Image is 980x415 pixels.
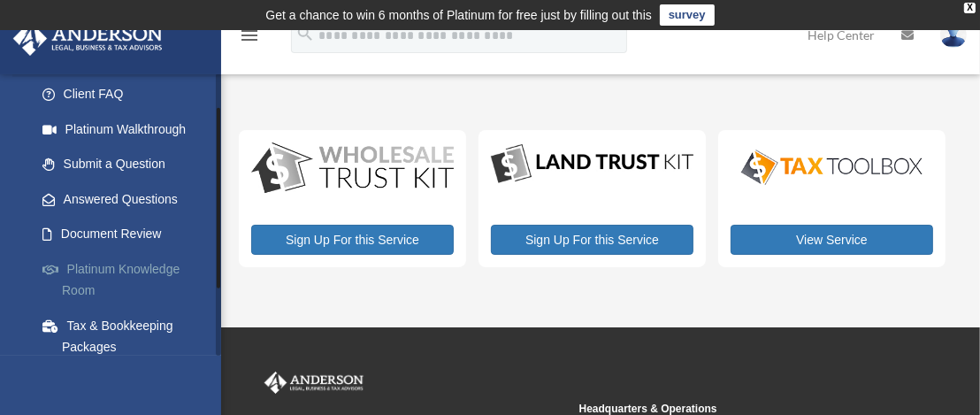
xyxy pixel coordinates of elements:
a: View Service [731,225,933,255]
a: Document Review [25,217,234,252]
a: Answered Questions [25,181,234,217]
i: menu [239,25,260,46]
a: survey [660,4,715,26]
img: User Pic [940,22,967,48]
div: close [964,3,976,13]
div: Get a chance to win 6 months of Platinum for free just by filling out this [265,4,652,26]
a: Sign Up For this Service [491,225,693,255]
img: Anderson Advisors Platinum Portal [8,21,168,56]
a: Tax & Bookkeeping Packages [25,308,234,365]
a: Platinum Walkthrough [25,111,234,147]
img: Anderson Advisors Platinum Portal [261,372,367,395]
a: Client FAQ [25,77,234,112]
img: LandTrust_lgo-1.jpg [491,142,693,186]
i: search [295,24,315,43]
a: Sign Up For this Service [251,225,454,255]
a: Platinum Knowledge Room [25,251,234,308]
a: menu [239,31,260,46]
img: WS-Trust-Kit-lgo-1.jpg [251,142,454,196]
a: Submit a Question [25,147,234,182]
